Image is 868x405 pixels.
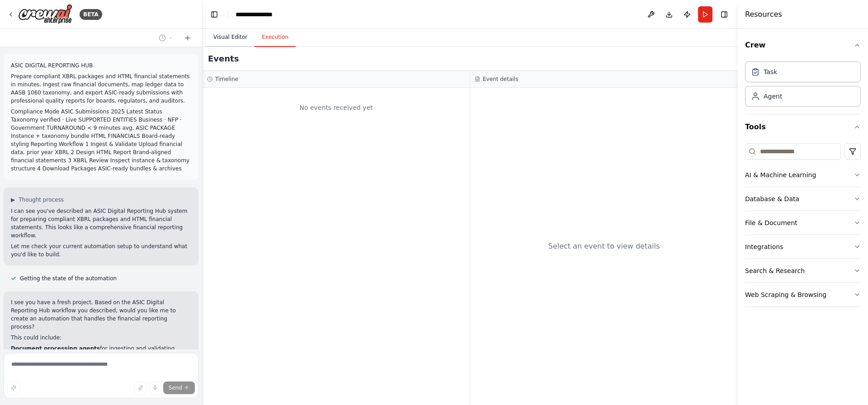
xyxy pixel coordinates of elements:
span: ▶ [11,196,15,203]
p: I see you have a fresh project. Based on the ASIC Digital Reporting Hub workflow you described, w... [11,298,191,331]
button: Search & Research [745,259,861,283]
button: Tools [745,114,861,140]
button: Execution [255,28,296,47]
button: Crew [745,33,861,58]
p: I can see you've described an ASIC Digital Reporting Hub system for preparing compliant XBRL pack... [11,207,191,240]
div: BETA [80,9,102,20]
p: Compliance Mode ASIC Submissions 2025 Latest Status Taxonomy verified · Live SUPPORTED ENTITIES B... [11,108,191,173]
span: Send [169,384,182,391]
button: Database & Data [745,187,861,211]
p: Prepare compliant XBRL packages and HTML financial statements in minutes. Ingest raw financial do... [11,72,191,105]
h4: Resources [745,9,782,20]
button: Click to speak your automation idea [149,381,161,394]
button: Send [163,381,195,394]
div: Crew [745,58,861,114]
nav: breadcrumb [236,10,279,19]
button: File & Document [745,211,861,235]
h2: Events [208,52,239,65]
p: Let me check your current automation setup to understand what you'd like to build. [11,242,191,259]
button: Switch to previous chat [155,33,177,43]
button: Hide right sidebar [718,8,731,21]
button: Web Scraping & Browsing [745,283,861,306]
div: Select an event to view details [548,241,660,252]
button: Upload files [134,381,147,394]
div: File & Document [745,218,797,227]
div: Agent [764,92,782,101]
div: AI & Machine Learning [745,170,816,179]
button: AI & Machine Learning [745,163,861,187]
img: Logo [18,4,72,24]
div: Web Scraping & Browsing [745,290,826,299]
span: Thought process [19,196,64,203]
button: Integrations [745,235,861,259]
div: Task [764,67,777,76]
button: Improve this prompt [7,381,20,394]
strong: Document processing agents [11,345,100,352]
div: Search & Research [745,266,805,275]
li: for ingesting and validating financial data [11,344,191,361]
button: Hide left sidebar [208,8,221,21]
p: This could include: [11,334,191,342]
button: ▶Thought process [11,196,64,203]
div: Integrations [745,242,783,251]
span: Getting the state of the automation [20,275,117,282]
div: Database & Data [745,194,799,203]
div: No events received yet [207,92,465,123]
div: Tools [745,140,861,314]
p: ASIC DIGITAL REPORTING HUB [11,61,191,70]
h3: Timeline [215,75,238,83]
button: Visual Editor [206,28,255,47]
h3: Event details [483,75,518,83]
button: Start a new chat [180,33,195,43]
